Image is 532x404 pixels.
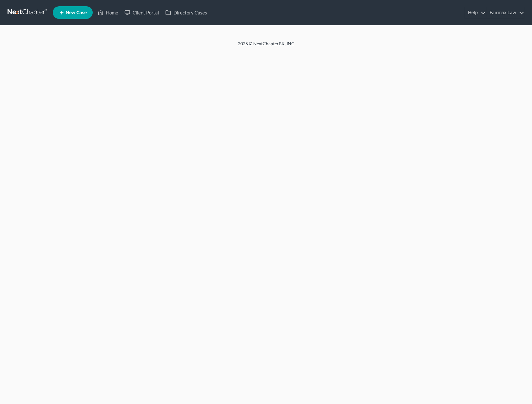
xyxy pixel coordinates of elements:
[486,7,524,18] a: Fairmax Law
[95,7,121,18] a: Home
[465,7,486,18] a: Help
[53,6,93,19] new-legal-case-button: New Case
[162,7,210,18] a: Directory Cases
[87,41,445,52] div: 2025 © NextChapterBK, INC
[121,7,162,18] a: Client Portal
